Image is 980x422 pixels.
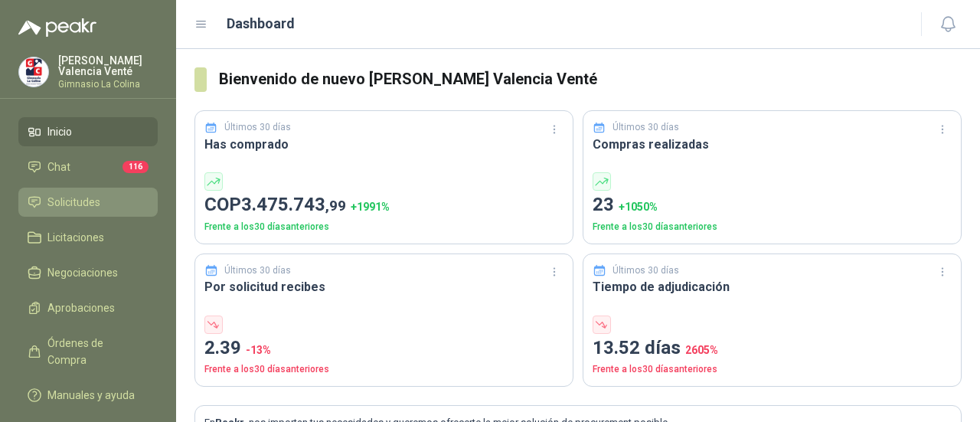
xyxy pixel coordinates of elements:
[204,220,563,234] p: Frente a los 30 días anteriores
[593,135,952,154] h3: Compras realizadas
[204,362,563,377] p: Frente a los 30 días anteriores
[18,152,158,182] a: Chat116
[47,159,70,175] span: Chat
[204,334,563,363] p: 2.39
[47,229,104,246] span: Licitaciones
[19,57,48,87] img: Company Logo
[18,18,96,37] img: Logo peakr
[47,299,115,316] span: Aprobaciones
[224,120,291,135] p: Últimos 30 días
[593,334,952,363] p: 13.52 días
[325,197,346,214] span: ,99
[18,117,158,146] a: Inicio
[204,191,563,220] p: COP
[246,344,271,356] span: -13 %
[47,335,143,368] span: Órdenes de Compra
[58,80,158,89] p: Gimnasio La Colina
[593,277,952,296] h3: Tiempo de adjudicación
[18,223,158,252] a: Licitaciones
[593,191,952,220] p: 23
[593,220,952,234] p: Frente a los 30 días anteriores
[219,67,962,91] h3: Bienvenido de nuevo [PERSON_NAME] Valencia Venté
[18,381,158,410] a: Manuales y ayuda
[612,263,679,278] p: Últimos 30 días
[685,344,718,356] span: 2605 %
[612,120,679,135] p: Últimos 30 días
[58,55,158,77] p: [PERSON_NAME] Valencia Venté
[47,387,135,404] span: Manuales y ayuda
[224,263,291,278] p: Últimos 30 días
[18,293,158,322] a: Aprobaciones
[47,194,100,211] span: Solicitudes
[47,264,118,281] span: Negociaciones
[47,123,72,140] span: Inicio
[227,13,295,34] h1: Dashboard
[204,277,563,296] h3: Por solicitud recibes
[18,258,158,287] a: Negociaciones
[18,188,158,217] a: Solicitudes
[351,201,390,213] span: + 1991 %
[593,362,952,377] p: Frente a los 30 días anteriores
[204,135,563,154] h3: Has comprado
[619,201,658,213] span: + 1050 %
[241,194,346,215] span: 3.475.743
[122,161,149,173] span: 116
[18,329,158,375] a: Órdenes de Compra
